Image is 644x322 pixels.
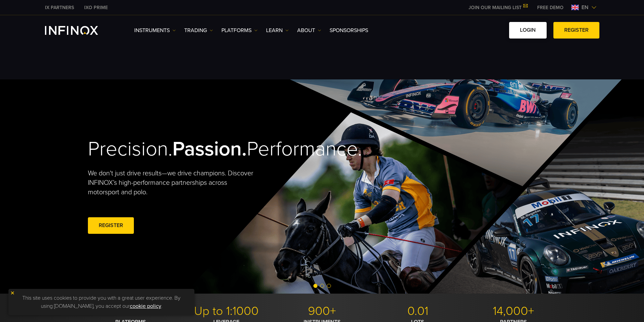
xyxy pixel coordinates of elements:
span: Go to slide 2 [320,284,324,288]
a: REGISTER [88,217,134,234]
a: PLATFORMS [221,26,258,34]
a: LOGIN [509,22,547,39]
p: 0.01 [373,304,463,319]
a: INFINOX [40,4,79,11]
p: 14,000+ [468,304,559,319]
a: cookie policy [130,303,161,309]
a: Instruments [134,26,176,34]
p: Up to 1:1000 [181,304,272,319]
p: 900+ [277,304,367,319]
a: INFINOX MENU [532,4,569,11]
p: We don't just drive results—we drive champions. Discover INFINOX’s high-performance partnerships ... [88,169,258,197]
img: yellow close icon [10,291,15,295]
a: INFINOX Logo [45,26,114,35]
a: SPONSORSHIPS [330,26,368,34]
a: TRADING [184,26,213,34]
a: Learn [266,26,289,34]
p: This site uses cookies to provide you with a great user experience. By using [DOMAIN_NAME], you a... [12,292,191,312]
h2: Precision. Performance. [88,137,301,162]
span: en [579,3,591,11]
a: ABOUT [297,26,321,34]
strong: Passion. [172,137,247,161]
a: INFINOX [79,4,113,11]
span: Go to slide 3 [327,284,331,288]
span: Go to slide 1 [313,284,317,288]
a: JOIN OUR MAILING LIST [463,5,532,10]
a: REGISTER [553,22,599,39]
